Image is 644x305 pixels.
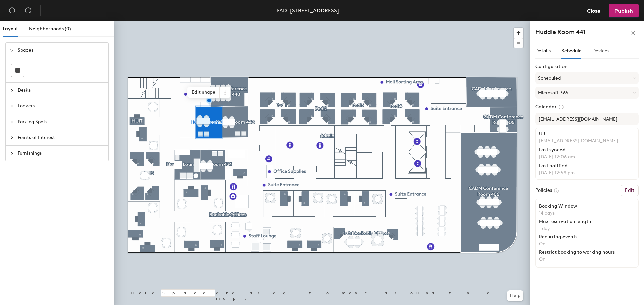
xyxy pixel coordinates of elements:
span: Points of Interest [18,130,104,145]
p: On [539,256,635,262]
span: Parking Spots [18,114,104,130]
div: Last synced [539,147,635,153]
p: [DATE] 12:59 pm [539,170,635,176]
h4: Huddle Room 441 [535,28,586,36]
span: Close [587,8,600,14]
div: Booking Window [539,204,635,209]
div: FAD: [STREET_ADDRESS] [277,6,339,15]
span: Furnishings [18,146,104,161]
span: Edit shape [187,87,220,98]
button: Publish [609,4,639,17]
label: Configuration [535,64,639,69]
span: Neighborhoods (0) [29,26,71,32]
button: Microsoft 365 [535,87,639,99]
span: collapsed [10,136,14,140]
div: URL [539,131,635,137]
div: Max reservation length [539,219,635,224]
button: Edit [621,185,639,196]
p: [EMAIL_ADDRESS][DOMAIN_NAME] [539,138,635,144]
span: expanded [10,48,14,52]
span: collapsed [10,151,14,155]
span: collapsed [10,88,14,92]
button: Close [581,4,606,17]
span: Lockers [18,98,104,114]
button: Help [507,290,523,301]
span: Spaces [18,43,104,58]
input: Add calendar email [535,113,639,125]
p: 14 days [539,210,635,216]
button: Undo (⌘ + Z) [5,4,19,17]
p: On [539,241,635,247]
span: Devices [592,48,609,54]
div: Restrict booking to working hours [539,250,635,255]
span: collapsed [10,104,14,108]
span: close [631,31,636,35]
button: Scheduled [535,72,639,84]
button: Redo (⌘ + ⇧ + Z) [21,4,35,17]
span: Details [535,48,551,54]
span: Publish [614,8,633,14]
p: [DATE] 12:06 am [539,154,635,160]
span: Layout [3,26,18,32]
span: Desks [18,83,104,98]
label: Policies [535,188,552,193]
span: collapsed [10,120,14,124]
div: Last notified [539,163,635,169]
h6: Edit [625,188,634,193]
label: Calendar [535,104,639,110]
span: Schedule [561,48,582,54]
div: Recurring events [539,234,635,240]
span: undo [9,7,15,14]
p: 1 day [539,226,635,232]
